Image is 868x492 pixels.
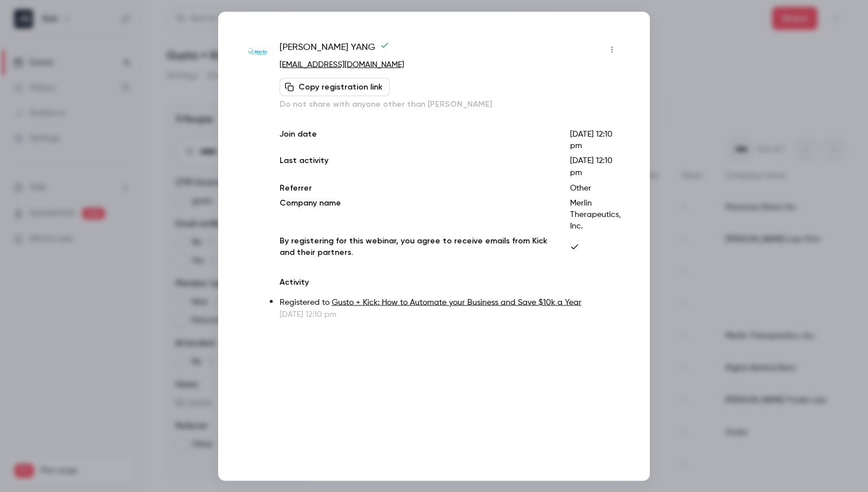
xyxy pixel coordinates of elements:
[280,182,552,193] p: Referrer
[280,60,404,68] a: [EMAIL_ADDRESS][DOMAIN_NAME]
[280,128,552,151] p: Join date
[570,156,613,176] span: [DATE] 12:10 pm
[280,276,621,288] p: Activity
[280,154,552,179] p: Last activity
[280,296,621,308] p: Registered to
[247,41,268,63] img: merlintherapeutics.com
[280,197,552,231] p: Company name
[280,40,389,59] span: [PERSON_NAME] YANG
[280,308,621,320] p: [DATE] 12:10 pm
[570,197,621,231] p: Merlin Therapeutics, Inc.
[280,78,390,96] button: Copy registration link
[280,235,552,258] p: By registering for this webinar, you agree to receive emails from Kick and their partners.
[280,98,621,110] p: Do not share with anyone other than [PERSON_NAME]
[570,128,621,151] p: [DATE] 12:10 pm
[570,182,621,193] p: Other
[332,298,582,306] a: Gusto + Kick: How to Automate your Business and Save $10k a Year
